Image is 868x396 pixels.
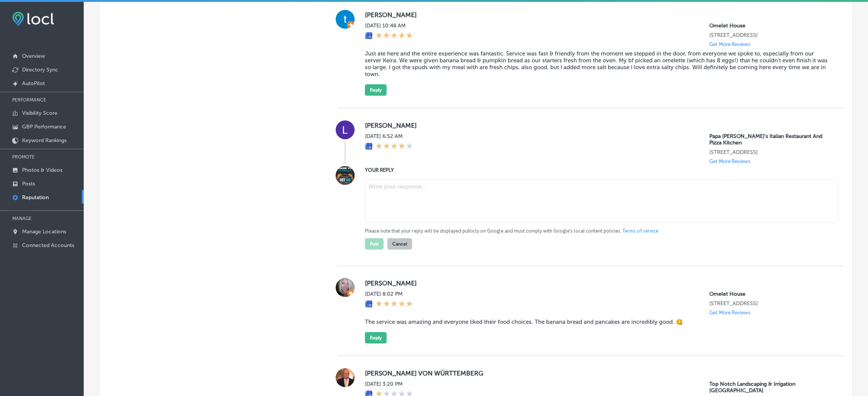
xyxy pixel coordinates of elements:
[376,300,413,309] div: 5 Stars
[376,32,413,40] div: 5 Stars
[365,332,387,344] button: Reply
[709,32,831,38] p: 2227 North Rampart Boulevard
[365,291,413,297] label: [DATE] 8:02 PM
[336,166,355,185] img: Image
[22,67,58,73] p: Directory Sync
[623,228,658,234] a: Terms of service
[365,381,413,387] label: [DATE] 3:20 PM
[22,167,62,173] p: Photos & Videos
[709,149,831,155] p: 6200 N Atlantic Ave
[365,279,831,287] label: [PERSON_NAME]
[365,122,831,129] label: [PERSON_NAME]
[709,300,831,307] p: 2227 North Rampart Boulevard
[22,228,66,235] p: Manage Locations
[22,194,49,201] p: Reputation
[22,53,45,59] p: Overview
[709,291,831,297] p: Omelet House
[365,167,831,173] label: YOUR REPLY
[709,310,750,315] p: Get More Reviews
[709,158,750,164] p: Get More Reviews
[709,41,750,47] p: Get More Reviews
[709,22,831,29] p: Omelet House
[365,11,831,19] label: [PERSON_NAME]
[387,238,412,250] button: Cancel
[365,318,831,325] blockquote: The service was amazing and everyone liked their food choices. The banana bread and pancakes are ...
[22,80,45,87] p: AutoPilot
[365,228,831,234] p: Please note that your reply will be displayed publicly on Google and must comply with Google's lo...
[365,369,831,377] label: [PERSON_NAME] VON WÜRTTEMBERG
[709,133,831,146] p: Papa Vito's Italian Restaurant And Pizza Kitchen
[376,143,413,151] div: 4 Stars
[365,50,831,78] blockquote: Just ate here and the entire experience was fantastic. Service was fast & friendly from the momen...
[365,238,384,250] button: Post
[709,381,831,394] p: Top Notch Landscaping & Irrigation Vero Beach
[365,133,413,139] label: [DATE] 6:52 AM
[22,110,57,116] p: Visibility Score
[12,12,54,26] img: fda3e92497d09a02dc62c9cd864e3231.png
[22,124,66,130] p: GBP Performance
[22,137,67,144] p: Keyword Rankings
[22,181,35,187] p: Posts
[22,242,74,249] p: Connected Accounts
[365,84,387,96] button: Reply
[365,22,413,29] label: [DATE] 10:48 AM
